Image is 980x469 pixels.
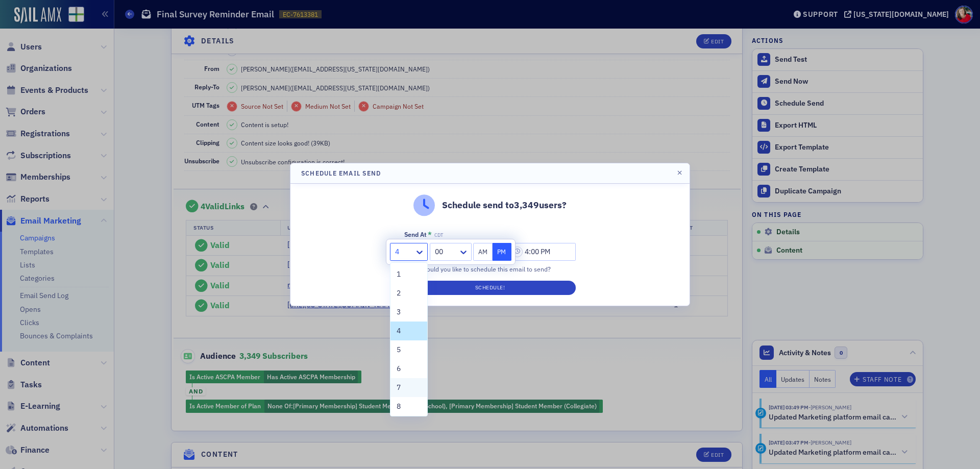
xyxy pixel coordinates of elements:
[301,168,381,178] h4: Schedule Email Send
[404,264,576,274] div: When would you like to schedule this email to send?
[397,344,401,355] span: 5
[493,243,512,261] button: PM
[397,269,401,280] span: 1
[473,243,493,261] button: AM
[397,326,401,336] span: 4
[442,199,567,212] p: Schedule send to 3,349 users?
[428,230,432,239] abbr: This field is required
[404,231,427,238] div: Send At
[397,382,401,393] span: 7
[397,363,401,374] span: 6
[434,232,443,238] span: CDT
[510,243,576,261] input: 00:00 AM
[404,281,576,295] button: Schedule!
[397,401,401,412] span: 8
[397,307,401,317] span: 3
[397,288,401,299] span: 2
